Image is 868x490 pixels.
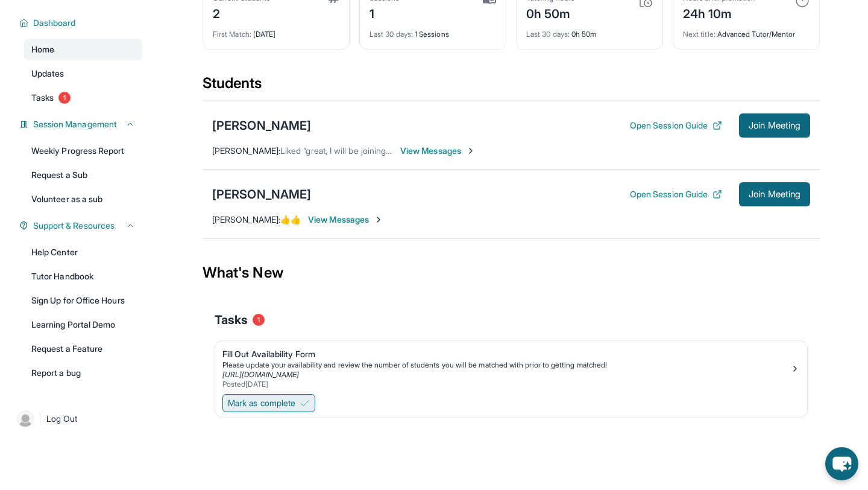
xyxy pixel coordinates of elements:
[222,370,299,379] a: [URL][DOMAIN_NAME]
[31,43,54,56] span: Home
[31,92,54,104] span: Tasks
[280,145,527,156] span: Liked “great, I will be joining the meeting in the next 30 minutes.”
[212,186,311,203] div: [PERSON_NAME]
[24,266,142,287] a: Tutor Handbook
[24,314,142,336] a: Learning Portal Demo
[630,188,722,200] button: Open Session Guide
[253,314,265,326] span: 1
[739,182,810,206] button: Join Meeting
[12,406,142,432] a: |Log Out
[28,17,135,29] button: Dashboard
[213,3,270,22] div: 2
[228,397,295,409] span: Mark as complete
[46,413,78,425] span: Log Out
[374,215,383,224] img: Chevron-Right
[39,412,42,426] span: |
[222,348,790,360] div: Fill Out Availability Form
[31,68,64,80] span: Updates
[526,3,574,22] div: 0h 50m
[33,17,76,29] span: Dashboard
[222,394,315,412] button: Mark as complete
[212,145,280,156] span: [PERSON_NAME] :
[213,30,251,39] span: First Match :
[526,30,570,39] span: Last 30 days :
[203,74,820,100] div: Students
[370,30,413,39] span: Last 30 days :
[300,398,310,408] img: Mark as complete
[825,447,858,480] button: chat-button
[24,290,142,311] a: Sign Up for Office Hours
[400,145,476,157] span: View Messages
[33,220,115,232] span: Support & Resources
[24,188,142,210] a: Volunteer as a sub
[683,30,715,39] span: Next title :
[212,117,311,134] div: [PERSON_NAME]
[28,220,135,232] button: Support & Resources
[222,380,790,389] div: Posted [DATE]
[24,241,142,263] a: Help Center
[370,3,400,22] div: 1
[630,119,722,132] button: Open Session Guide
[213,22,339,39] div: [DATE]
[739,113,810,138] button: Join Meeting
[749,191,800,198] span: Join Meeting
[526,22,653,39] div: 0h 50m
[24,362,142,384] a: Report a bug
[58,92,71,104] span: 1
[215,311,248,328] span: Tasks
[33,118,117,130] span: Session Management
[28,118,135,130] button: Session Management
[370,22,496,39] div: 1 Sessions
[24,39,142,60] a: Home
[683,22,810,39] div: Advanced Tutor/Mentor
[749,122,800,129] span: Join Meeting
[24,63,142,84] a: Updates
[466,146,476,156] img: Chevron-Right
[24,140,142,162] a: Weekly Progress Report
[683,3,755,22] div: 24h 10m
[280,214,301,224] span: 👍👍
[17,410,34,427] img: user-img
[24,87,142,109] a: Tasks1
[308,214,383,226] span: View Messages
[24,164,142,186] a: Request a Sub
[222,360,790,370] div: Please update your availability and review the number of students you will be matched with prior ...
[24,338,142,360] a: Request a Feature
[203,246,820,299] div: What's New
[212,214,280,224] span: [PERSON_NAME] :
[215,341,807,392] a: Fill Out Availability FormPlease update your availability and review the number of students you w...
